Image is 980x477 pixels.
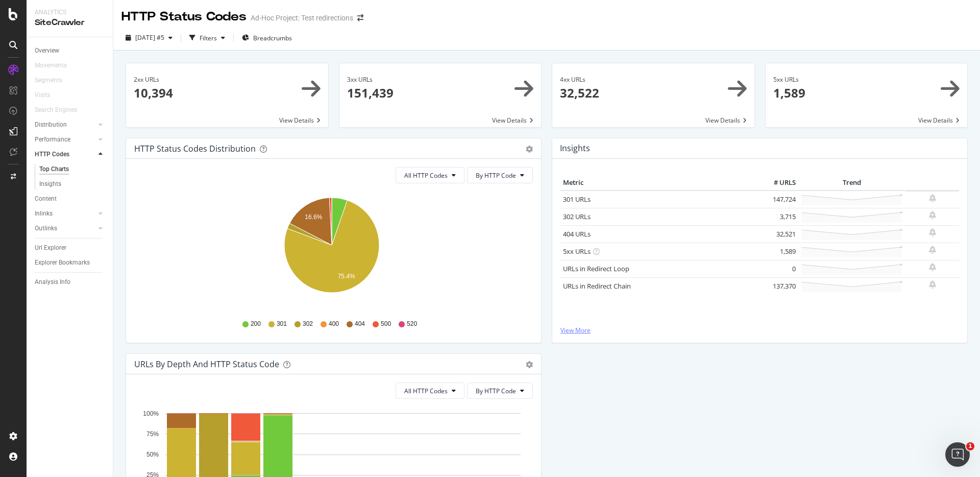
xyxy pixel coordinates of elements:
div: SiteCrawler [35,17,105,29]
div: Outlinks [35,223,57,234]
span: 500 [381,320,391,328]
text: 16.6% [305,213,322,221]
th: # URLS [757,175,798,190]
a: Visits [35,90,60,101]
div: bell-plus [929,263,936,271]
a: Url Explorer [35,243,106,253]
td: 1,589 [757,243,798,260]
span: 404 [355,320,365,328]
div: arrow-right-arrow-left [357,14,363,21]
div: Distribution [35,120,67,130]
span: All HTTP Codes [404,171,448,180]
div: Insights [39,179,61,189]
a: 302 URLs [563,212,591,221]
a: 404 URLs [563,229,591,238]
div: Visits [35,90,50,101]
button: [DATE] #5 [121,30,177,46]
div: Overview [35,45,59,56]
div: bell-plus [929,211,936,219]
div: URLs by Depth and HTTP Status Code [134,359,279,369]
div: Segments [35,75,62,86]
div: bell-plus [929,228,936,236]
button: All HTTP Codes [396,383,464,399]
button: By HTTP Code [467,383,533,399]
button: Filters [185,30,229,46]
a: View More [560,326,959,335]
text: 75% [146,431,159,438]
div: HTTP Status Codes [121,8,247,26]
a: Explorer Bookmarks [35,257,106,268]
div: Analytics [35,8,105,17]
svg: A chart. [134,192,529,310]
button: Breadcrumbs [238,30,296,46]
span: 400 [329,320,339,328]
div: Explorer Bookmarks [35,257,90,268]
button: All HTTP Codes [396,167,464,183]
td: 3,715 [757,208,798,225]
th: Trend [798,175,905,190]
text: 100% [143,410,159,417]
td: 147,724 [757,190,798,208]
a: Performance [35,134,95,145]
a: Analysis Info [35,277,106,288]
div: Performance [35,134,70,145]
span: 520 [407,320,417,328]
a: URLs in Redirect Chain [563,281,631,291]
a: Top Charts [39,164,106,175]
span: 302 [303,320,313,328]
span: 301 [277,320,287,328]
td: 137,370 [757,277,798,295]
a: Insights [39,179,106,189]
a: 5xx URLs [563,247,591,256]
div: Content [35,194,57,204]
span: By HTTP Code [476,171,516,180]
div: bell-plus [929,194,936,202]
a: Segments [35,75,72,86]
text: 75.4% [338,273,355,280]
div: Top Charts [39,164,69,175]
a: Overview [35,45,106,56]
td: 0 [757,260,798,277]
div: Filters [200,34,217,42]
div: Inlinks [35,208,53,219]
a: 301 URLs [563,195,591,204]
div: Movements [35,60,67,71]
div: bell-plus [929,280,936,289]
td: 32,521 [757,225,798,243]
div: gear [526,146,533,153]
span: All HTTP Codes [404,387,448,395]
div: Url Explorer [35,243,66,253]
a: Inlinks [35,208,95,219]
div: Analysis Info [35,277,70,288]
span: 200 [251,320,261,328]
a: Search Engines [35,105,87,115]
a: Movements [35,60,77,71]
span: Breadcrumbs [253,34,292,42]
iframe: Intercom live chat [945,442,970,467]
a: URLs in Redirect Loop [563,264,629,273]
div: bell-plus [929,246,936,254]
a: HTTP Codes [35,149,95,160]
th: Metric [560,175,757,190]
span: 2025 Aug. 27th #5 [135,33,164,42]
div: Search Engines [35,105,77,115]
text: 50% [146,451,159,458]
span: 1 [966,442,974,450]
a: Distribution [35,120,95,130]
h4: Insights [560,141,590,155]
div: gear [526,361,533,368]
div: HTTP Status Codes Distribution [134,144,256,154]
div: HTTP Codes [35,149,69,160]
a: Content [35,194,106,204]
span: By HTTP Code [476,387,516,395]
div: Ad-Hoc Project: Test redirections [251,13,353,23]
button: By HTTP Code [467,167,533,183]
a: Outlinks [35,223,95,234]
